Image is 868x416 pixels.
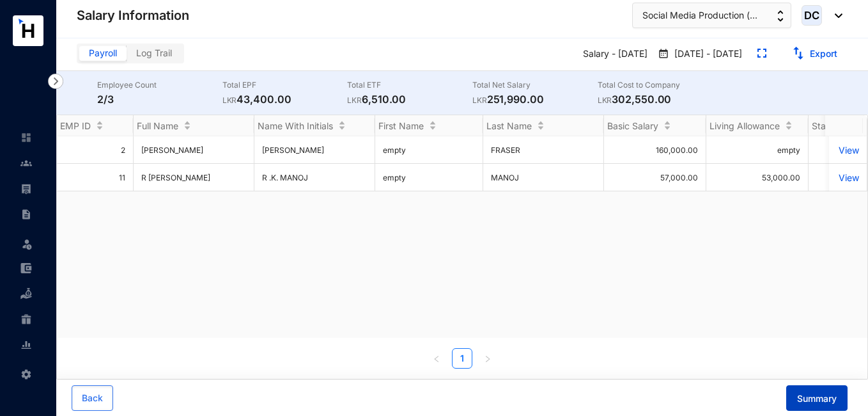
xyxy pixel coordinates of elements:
li: Contracts [10,202,41,227]
button: left [426,348,447,369]
p: 302,550.00 [598,92,723,107]
img: dropdown-black.8e83cc76930a90b1a4fdb6d089b7bf3a.svg [828,13,842,18]
img: gratuity-unselected.a8c340787eea3cf492d7.svg [20,314,32,325]
p: LKR [347,94,362,107]
span: R [PERSON_NAME] [141,173,246,182]
img: contract-unselected.99e2b2107c0a7dd48938.svg [20,209,32,220]
a: Export [810,48,837,59]
button: Summary [786,385,848,411]
button: right [477,348,498,369]
span: Full Name [137,120,178,131]
th: First Name [375,115,483,136]
td: 160,000.00 [604,136,706,164]
p: LKR [598,94,612,107]
span: EMP ID [60,120,91,131]
td: empty [375,136,483,164]
img: expense-unselected.2edcf0507c847f3e9e96.svg [20,262,32,274]
li: Gratuity [10,307,41,332]
span: Summary [797,392,837,405]
p: Employee Count [97,79,222,92]
td: empty [706,136,809,164]
img: expand.44ba77930b780aef2317a7ddddf64422.svg [757,49,766,58]
li: Contacts [10,150,41,176]
span: Log Trail [136,47,172,58]
button: Social Media Production (... [632,3,791,28]
span: [PERSON_NAME] [141,145,246,155]
a: View [837,145,859,156]
td: 2 [57,136,134,164]
span: Last Name [486,120,532,131]
th: Name With Initials [254,115,375,136]
li: Next Page [477,348,498,369]
img: report-unselected.e6a6b4230fc7da01f883.svg [20,339,32,351]
img: home-unselected.a29eae3204392db15eaf.svg [20,132,32,143]
span: Stamp Duty [812,120,862,131]
p: 43,400.00 [222,92,348,107]
li: Payroll [10,176,41,202]
button: Back [72,385,113,411]
p: LKR [472,94,487,107]
th: Last Name [483,115,604,136]
img: payroll-calender.2a2848c9e82147e90922403bdc96c587.svg [658,47,669,60]
span: Basic Salary [607,120,658,131]
span: Name With Initials [258,120,333,131]
p: Salary - [DATE] [573,44,653,65]
span: DC [804,10,819,21]
a: Summary [776,393,848,404]
td: empty [375,164,483,191]
img: payroll-unselected.b590312f920e76f0c668.svg [20,183,32,195]
span: left [433,355,440,363]
span: First Name [378,120,424,131]
td: FRASER [483,136,604,164]
p: 251,990.00 [472,92,598,107]
td: 57,000.00 [604,164,706,191]
img: leave-unselected.2934df6273408c3f84d9.svg [20,237,33,250]
span: Living Allowance [709,120,780,131]
img: loan-unselected.d74d20a04637f2d15ab5.svg [20,288,32,300]
td: [PERSON_NAME] [254,136,375,164]
span: Payroll [89,47,117,58]
img: export.331d0dd4d426c9acf19646af862b8729.svg [792,47,805,60]
li: Loan [10,281,41,307]
p: Total Net Salary [472,79,598,92]
p: Total ETF [347,79,472,92]
img: nav-icon-right.af6afadce00d159da59955279c43614e.svg [48,74,63,89]
li: Home [10,125,41,150]
td: 11 [57,164,134,191]
span: Social Media Production (... [642,8,757,22]
td: MANOJ [483,164,604,191]
li: Expenses [10,255,41,281]
p: Total Cost to Company [598,79,723,92]
img: people-unselected.118708e94b43a90eceab.svg [20,157,32,169]
td: R .K. MANOJ [254,164,375,191]
p: 6,510.00 [347,92,472,107]
li: 1 [452,348,472,369]
li: Previous Page [426,348,447,369]
span: Back [82,392,103,404]
img: settings-unselected.1febfda315e6e19643a1.svg [20,369,32,380]
p: [DATE] - [DATE] [669,47,742,61]
th: Living Allowance [706,115,809,136]
p: 2/3 [97,92,222,107]
th: Full Name [134,115,254,136]
th: Basic Salary [604,115,706,136]
a: 1 [453,349,472,368]
th: EMP ID [57,115,134,136]
p: Salary Information [77,6,189,24]
p: LKR [222,94,237,107]
span: right [484,355,492,363]
button: Export [782,44,848,64]
li: Reports [10,332,41,358]
a: View [837,172,859,183]
p: Total EPF [222,79,348,92]
td: 53,000.00 [706,164,809,191]
img: up-down-arrow.74152d26bf9780fbf563ca9c90304185.svg [777,10,784,22]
